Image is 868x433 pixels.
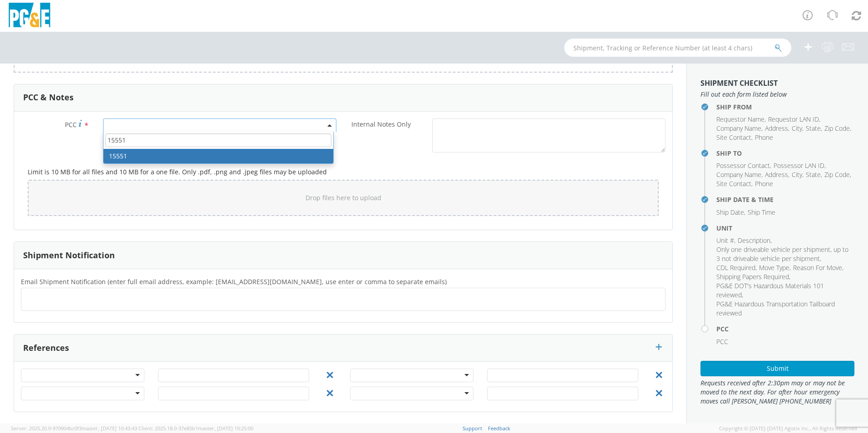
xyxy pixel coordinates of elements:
[716,170,763,179] li: ,
[765,124,789,133] li: ,
[768,115,820,124] li: ,
[716,208,745,217] li: ,
[716,325,854,332] h4: PCC
[716,236,734,245] span: Unit #
[765,170,789,179] li: ,
[716,245,848,263] span: Only one driveable vehicle per shipment, up to 3 not driveable vehicle per shipment
[748,208,775,216] span: Ship Time
[716,196,854,203] h4: Ship Date & Time
[774,161,824,170] span: Possessor LAN ID
[716,225,854,231] h4: Unit
[104,149,333,163] li: 15551
[716,263,757,272] li: ,
[198,425,253,432] span: master, [DATE] 10:25:00
[716,150,854,157] h4: Ship To
[716,103,854,110] h4: Ship From
[21,277,447,286] span: Email Shipment Notification (enter full email address, example: jdoe01@agistix.com, use enter or ...
[23,251,115,260] h3: Shipment Notification
[7,3,52,30] img: pge-logo-06675f144f4cfa6a6814.png
[700,361,854,376] button: Submit
[716,236,735,245] li: ,
[564,39,791,57] input: Shipment, Tracking or Reference Number (at least 4 chars)
[792,170,802,179] span: City
[774,161,826,170] li: ,
[824,124,851,133] li: ,
[82,425,137,432] span: master, [DATE] 10:43:43
[716,179,751,188] span: Site Contact
[23,344,69,353] h3: References
[306,193,381,202] span: Drop files here to upload
[738,236,770,245] span: Description
[716,272,789,281] span: Shipping Papers Required
[806,170,822,179] li: ,
[716,179,753,188] li: ,
[716,263,755,272] span: CDL Required
[23,93,74,102] h3: PCC & Notes
[716,161,770,170] span: Possessor Contact
[792,124,802,133] span: City
[716,245,852,263] li: ,
[755,133,773,142] span: Phone
[765,170,788,179] span: Address
[792,170,804,179] li: ,
[716,300,835,317] span: PG&E Hazardous Transportation Tailboard reviewed
[716,124,763,133] li: ,
[716,133,753,142] li: ,
[716,115,764,123] span: Requestor Name
[806,170,821,179] span: State
[792,124,804,133] li: ,
[806,124,821,133] span: State
[755,179,773,188] span: Phone
[65,120,77,129] span: PCC
[824,170,850,179] span: Zip Code
[138,425,253,432] span: Client: 2025.18.0-37e85b1
[716,281,852,300] li: ,
[759,263,789,272] span: Move Type
[793,263,842,272] span: Reason For Move
[759,263,791,272] li: ,
[11,425,137,432] span: Server: 2025.20.0-970904bc0f3
[806,124,822,133] li: ,
[738,236,772,245] li: ,
[351,120,411,128] span: Internal Notes Only
[700,78,778,88] strong: Shipment Checklist
[716,161,771,170] li: ,
[824,124,850,133] span: Zip Code
[716,281,824,299] span: PG&E DOT's Hazardous Materials 101 reviewed
[768,115,819,123] span: Requestor LAN ID
[716,170,761,179] span: Company Name
[716,272,790,281] li: ,
[700,90,854,99] span: Fill out each form listed below
[719,425,857,432] span: Copyright © [DATE]-[DATE] Agistix Inc., All Rights Reserved
[716,337,728,346] span: PCC
[700,379,854,406] span: Requests received after 2:30pm may or may not be moved to the next day. For after hour emergency ...
[793,263,843,272] li: ,
[765,124,788,133] span: Address
[716,124,761,133] span: Company Name
[824,170,851,179] li: ,
[716,133,751,142] span: Site Contact
[463,425,482,432] a: Support
[716,115,766,124] li: ,
[488,425,510,432] a: Feedback
[716,208,744,216] span: Ship Date
[28,168,659,175] h5: Limit is 10 MB for all files and 10 MB for a one file. Only .pdf, .png and .jpeg files may be upl...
